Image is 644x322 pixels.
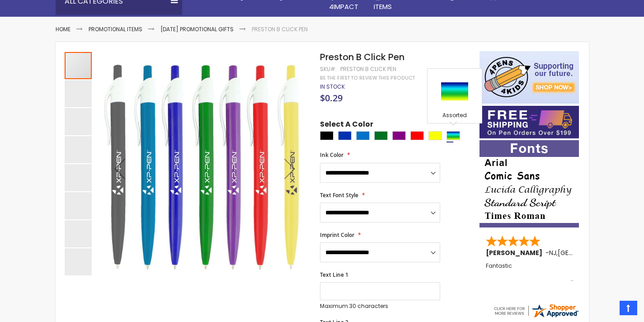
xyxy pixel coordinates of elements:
span: In stock [320,83,345,90]
a: Be the first to review this product [320,75,415,81]
div: Red [410,131,424,140]
a: Home [56,25,71,33]
span: Ink Color [320,151,343,159]
span: Imprint Color [320,231,354,239]
strong: SKU [320,65,337,73]
div: Next [272,51,308,286]
img: 4pens 4 kids [479,51,579,104]
span: Select A Color [320,119,373,132]
a: 4pens.com certificate URL [493,313,579,321]
iframe: Google Customer Reviews [569,298,644,322]
div: Previous [102,51,138,286]
div: Fantastic [486,263,573,282]
span: Preston B Click Pen [320,51,404,63]
img: Preston B Click Pen [101,64,308,271]
span: [GEOGRAPHIC_DATA] [558,248,624,257]
div: Preston B Click Pen [65,247,92,275]
div: Preston B Click Pen [65,79,93,107]
img: 4pens.com widget logo [493,303,579,319]
div: Green [374,131,388,140]
div: Blue Light [356,131,370,140]
span: Text Line 1 [320,271,348,279]
p: Maximum 30 characters [320,303,440,310]
div: Availability [320,83,345,90]
span: - , [545,248,624,257]
span: Text Font Style [320,191,358,199]
div: Yellow [428,131,442,140]
a: [DATE] Promotional Gifts [160,25,234,33]
div: Preston B Click Pen [65,51,93,79]
div: Black [320,131,334,140]
div: Purple [392,131,406,140]
div: Preston B Click Pen [65,219,93,247]
div: Preston B Click Pen [65,107,93,135]
img: Free shipping on orders over $199 [479,106,579,138]
div: Assorted [447,131,460,140]
div: Preston B Click Pen [65,191,93,219]
div: Preston B Click Pen [65,163,93,191]
span: NJ [549,248,556,257]
div: Assorted [430,112,479,121]
div: Blue [338,131,352,140]
span: [PERSON_NAME] [486,248,545,257]
li: Preston B Click Pen [252,26,308,33]
div: Preston B Click Pen [340,66,396,73]
span: $0.29 [320,92,343,104]
div: Preston B Click Pen [65,135,93,163]
a: Promotional Items [89,25,142,33]
img: font-personalization-examples [479,140,579,227]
